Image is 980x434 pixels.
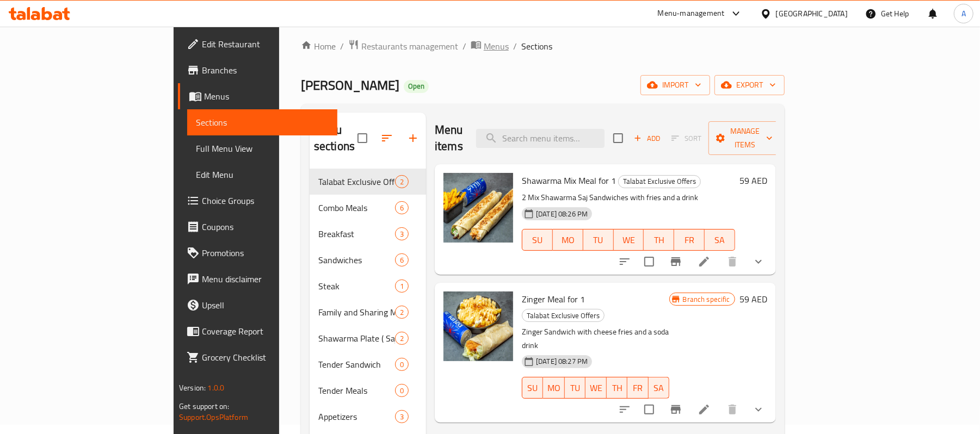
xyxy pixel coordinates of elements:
[178,292,337,318] a: Upsell
[396,386,408,396] span: 0
[396,203,408,213] span: 6
[745,396,772,423] button: show more
[202,246,329,259] span: Promotions
[178,31,337,57] a: Edit Restaurant
[395,253,409,266] div: items
[196,168,329,181] span: Edit Menu
[202,38,329,51] span: Edit Restaurant
[547,380,560,396] span: MO
[318,280,395,293] span: Steak
[532,356,592,367] span: [DATE] 08:27 PM
[318,332,395,345] span: Shawarma Plate ( Sajieh )
[310,221,426,247] div: Breakfast3
[607,377,627,399] button: TH
[522,191,735,204] p: 2 Mix Shawarma Saj Sandwiches with fries and a drink
[196,142,329,155] span: Full Menu View
[705,229,735,251] button: SA
[640,75,710,95] button: import
[522,309,604,322] span: Talabat Exclusive Offers
[527,380,539,396] span: SU
[310,195,426,221] div: Combo Meals6
[630,130,664,147] span: Add item
[565,377,585,399] button: TU
[318,227,395,240] span: Breakfast
[202,351,329,364] span: Grocery Checklist
[404,80,429,93] div: Open
[679,294,735,305] span: Branch specific
[207,381,224,395] span: 1.0.0
[745,249,772,275] button: show more
[395,332,409,345] div: items
[557,232,579,248] span: MO
[310,404,426,430] div: Appetizers3
[202,220,329,233] span: Coupons
[644,229,674,251] button: TH
[583,229,614,251] button: TU
[196,116,329,129] span: Sections
[648,232,670,248] span: TH
[776,8,848,20] div: [GEOGRAPHIC_DATA]
[443,173,513,243] img: Shawarma Mix Meal for 1
[351,127,374,150] span: Select all sections
[178,57,337,83] a: Branches
[588,232,609,248] span: TU
[187,109,337,135] a: Sections
[361,40,458,53] span: Restaurants management
[649,377,669,399] button: SA
[663,396,689,423] button: Branch-specific-item
[522,377,543,399] button: SU
[204,90,329,103] span: Menus
[443,292,513,361] img: Zinger Meal for 1
[522,229,553,251] button: SU
[178,83,337,109] a: Menus
[527,232,548,248] span: SU
[395,280,409,293] div: items
[396,333,408,344] span: 2
[202,325,329,338] span: Coverage Report
[612,396,638,423] button: sort-choices
[310,325,426,351] div: Shawarma Plate ( Sajieh )2
[632,132,662,145] span: Add
[709,232,731,248] span: SA
[404,82,429,91] span: Open
[348,39,458,53] a: Restaurants management
[396,229,408,239] span: 3
[618,232,640,248] span: WE
[178,266,337,292] a: Menu disclaimer
[395,410,409,423] div: items
[310,377,426,404] div: Tender Meals0
[614,229,644,251] button: WE
[522,325,669,352] p: Zinger Sandwich with cheese fries and a soda drink
[698,255,711,268] a: Edit menu item
[318,384,395,397] span: Tender Meals
[396,177,408,187] span: 2
[178,318,337,344] a: Coverage Report
[310,247,426,273] div: Sandwiches6
[396,412,408,422] span: 3
[714,75,785,95] button: export
[340,40,344,53] li: /
[708,121,781,155] button: Manage items
[301,39,785,53] nav: breadcrumb
[318,253,395,266] span: Sandwiches
[178,214,337,240] a: Coupons
[310,273,426,299] div: Steak1
[698,403,711,416] a: Edit menu item
[471,39,509,53] a: Menus
[435,122,463,154] h2: Menu items
[653,380,665,396] span: SA
[202,299,329,312] span: Upsell
[396,255,408,265] span: 6
[396,281,408,292] span: 1
[476,129,605,148] input: search
[630,130,664,147] button: Add
[318,358,395,371] span: Tender Sandwich
[318,410,395,423] span: Appetizers
[187,135,337,162] a: Full Menu View
[484,40,509,53] span: Menus
[396,307,408,318] span: 2
[179,381,206,395] span: Version:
